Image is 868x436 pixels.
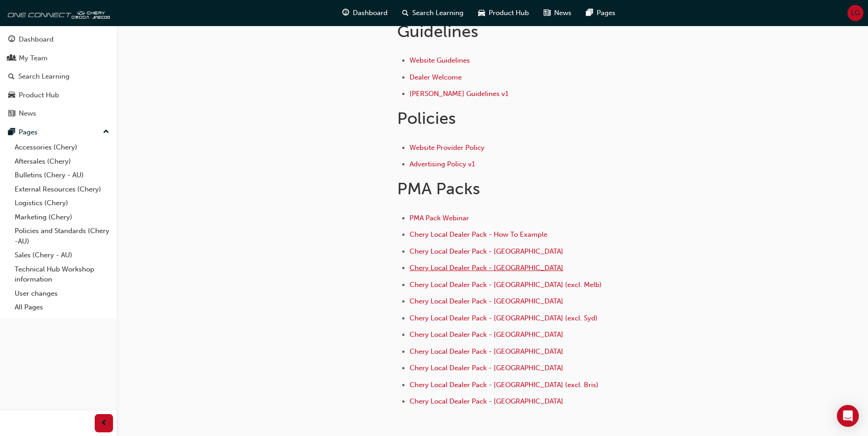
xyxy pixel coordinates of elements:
[410,214,469,222] a: PMA Pack Webinar
[410,397,563,405] a: Chery Local Dealer Pack - [GEOGRAPHIC_DATA]
[397,108,456,128] span: Policies
[19,34,54,45] div: Dashboard
[4,105,113,122] a: News
[478,7,485,19] span: car-icon
[353,8,388,18] span: Dashboard
[8,110,15,118] span: news-icon
[410,73,462,81] a: Dealer Welcome
[8,73,15,81] span: search-icon
[11,262,113,287] a: Technical Hub Workshop information
[19,53,48,64] div: My Team
[410,347,563,356] a: Chery Local Dealer Pack - [GEOGRAPHIC_DATA]
[342,7,349,19] span: guage-icon
[471,4,536,22] a: car-iconProduct Hub
[11,300,113,314] a: All Pages
[489,8,529,18] span: Product Hub
[410,281,602,289] a: Chery Local Dealer Pack - [GEOGRAPHIC_DATA] (excl. Melb)
[11,140,113,154] a: Accessories (Chery)
[410,90,508,98] a: [PERSON_NAME] Guidelines v1
[11,182,113,197] a: External Resources (Chery)
[19,127,38,138] div: Pages
[11,210,113,224] a: Marketing (Chery)
[851,8,860,18] span: LG
[586,7,593,19] span: pages-icon
[5,4,110,22] img: oneconnect
[579,4,623,22] a: pages-iconPages
[410,144,485,152] a: Website Provider Policy
[18,71,70,82] div: Search Learning
[11,196,113,210] a: Logistics (Chery)
[597,8,615,18] span: Pages
[4,29,113,124] button: DashboardMy TeamSearch LearningProduct HubNews
[410,297,563,305] a: Chery Local Dealer Pack - [GEOGRAPHIC_DATA]
[4,31,113,48] a: Dashboard
[397,21,478,41] span: Guidelines
[412,8,464,18] span: Search Learning
[554,8,571,18] span: News
[397,179,480,198] span: PMA Packs
[4,68,113,85] a: Search Learning
[8,91,15,100] span: car-icon
[8,54,15,63] span: people-icon
[410,160,475,168] a: Advertising Policy v1
[536,4,579,22] a: news-iconNews
[410,381,598,389] a: Chery Local Dealer Pack - [GEOGRAPHIC_DATA] (excl. Bris)
[4,124,113,141] button: Pages
[19,90,59,101] div: Product Hub
[410,330,563,339] a: Chery Local Dealer Pack - [GEOGRAPHIC_DATA]
[410,247,563,255] a: Chery Local Dealer Pack - [GEOGRAPHIC_DATA]
[4,87,113,104] a: Product Hub
[410,230,547,239] a: Chery Local Dealer Pack - How To Example
[8,36,15,44] span: guage-icon
[402,7,409,19] span: search-icon
[410,364,563,372] a: Chery Local Dealer Pack - [GEOGRAPHIC_DATA]
[11,168,113,182] a: Bulletins (Chery - AU)
[544,7,550,19] span: news-icon
[8,128,15,137] span: pages-icon
[101,418,108,429] span: prev-icon
[410,314,598,322] a: Chery Local Dealer Pack - [GEOGRAPHIC_DATA] (excl. Syd)
[837,405,859,427] div: Open Intercom Messenger
[410,56,470,64] a: Website Guidelines
[847,5,863,21] button: LG
[11,287,113,301] a: User changes
[11,248,113,262] a: Sales (Chery - AU)
[19,108,36,119] div: News
[4,50,113,67] a: My Team
[11,224,113,248] a: Policies and Standards (Chery -AU)
[103,126,109,138] span: up-icon
[395,4,471,22] a: search-iconSearch Learning
[410,264,563,272] a: Chery Local Dealer Pack - [GEOGRAPHIC_DATA]
[11,154,113,169] a: Aftersales (Chery)
[335,4,395,22] a: guage-iconDashboard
